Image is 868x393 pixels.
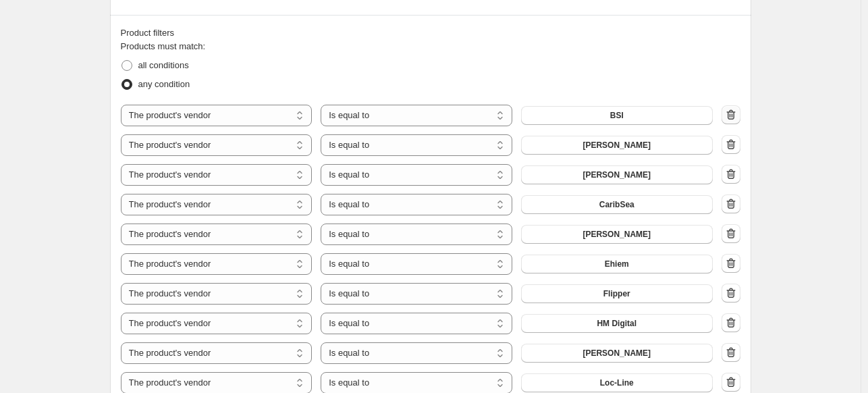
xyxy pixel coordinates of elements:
[600,377,634,388] span: Loc-Line
[521,136,713,155] button: [PERSON_NAME]
[605,259,629,269] span: Ehiem
[597,318,636,329] span: HM Digital
[521,284,713,303] button: Flipper
[121,26,740,40] div: Product filters
[521,195,713,214] button: CaribSea
[603,288,630,299] span: Flipper
[582,140,651,151] span: [PERSON_NAME]
[138,60,189,70] span: all conditions
[521,165,713,184] button: [PERSON_NAME]
[610,110,624,121] span: BSI
[582,348,651,359] span: [PERSON_NAME]
[521,106,713,125] button: BSI
[582,169,651,180] span: [PERSON_NAME]
[521,225,713,244] button: [PERSON_NAME]
[599,199,634,210] span: CaribSea
[582,229,651,240] span: [PERSON_NAME]
[521,314,713,333] button: HM Digital
[521,255,713,273] button: Ehiem
[121,41,206,51] span: Products must match:
[521,373,713,392] button: Loc-Line
[521,344,713,363] button: [PERSON_NAME]
[138,79,190,89] span: any condition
